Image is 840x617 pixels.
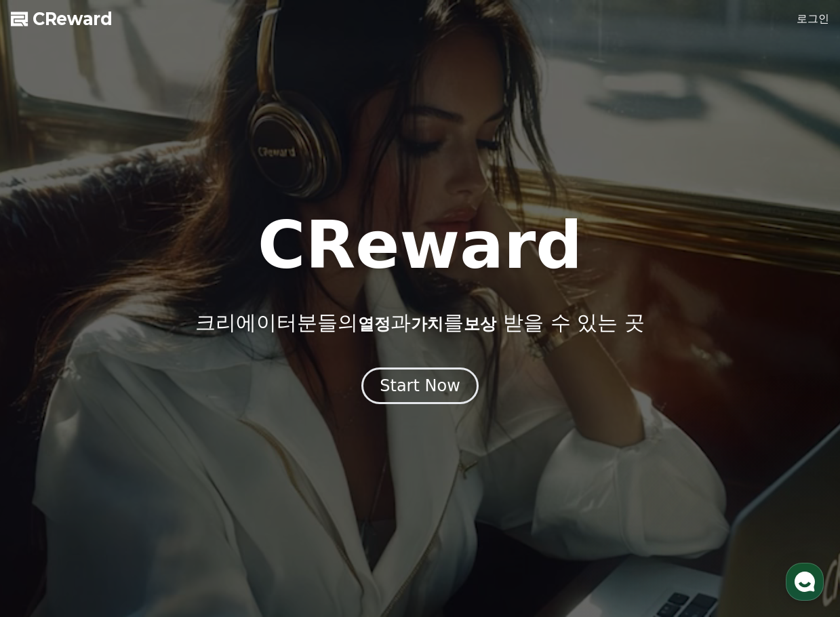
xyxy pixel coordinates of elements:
[33,8,113,30] span: CReward
[797,11,829,27] a: 로그인
[195,311,644,335] p: 크리에이터분들의 과 를 받을 수 있는 곳
[11,8,113,30] a: CReward
[464,315,496,334] span: 보상
[411,315,443,334] span: 가치
[361,381,479,394] a: Start Now
[380,375,460,397] div: Start Now
[361,367,479,404] button: Start Now
[358,315,391,334] span: 열정
[258,213,582,278] h1: CReward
